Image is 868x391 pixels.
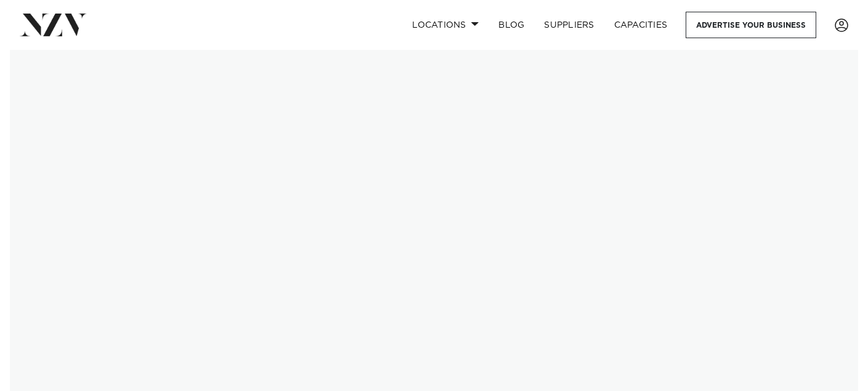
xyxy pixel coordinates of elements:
[489,12,534,38] a: BLOG
[686,12,816,38] a: Advertise your business
[402,12,489,38] a: Locations
[534,12,604,38] a: SUPPLIERS
[604,12,678,38] a: Capacities
[20,14,87,36] img: nzv-logo.png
